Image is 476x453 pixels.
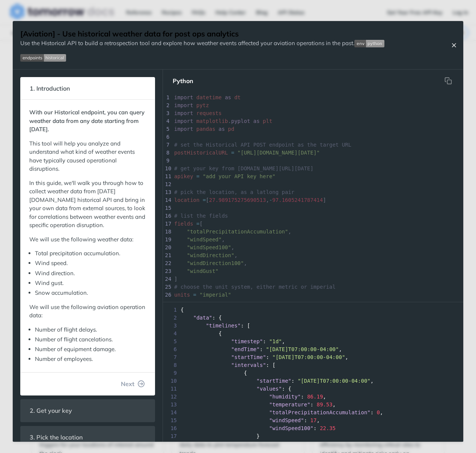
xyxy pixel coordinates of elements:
span: postHistoricalURL [174,150,228,156]
div: 22 [163,259,171,267]
span: dt [234,94,241,100]
span: apikey [174,173,193,179]
span: 13 [163,401,179,409]
span: matplotlib [196,118,228,124]
span: Expand image [354,39,384,47]
li: Number of employees. [35,355,146,364]
div: : { [163,314,463,322]
span: = [196,173,199,179]
div: } [163,432,463,440]
span: = [203,197,206,203]
span: 22.35 [320,425,336,431]
span: 86.19 [307,394,323,400]
div: : , [163,377,463,385]
div: 10 [163,165,171,173]
button: Copy [441,73,456,88]
span: import [174,94,193,100]
div: : , [163,345,463,353]
span: "imperial" [199,292,231,298]
span: "totalPrecipitationAccumulation" [187,229,288,235]
span: "intervals" [231,362,266,368]
span: "temperature" [269,401,310,408]
div: 26 [163,291,171,299]
span: "totalPrecipitationAccumulation" [269,409,371,415]
div: 19 [163,236,171,244]
div: : , [163,353,463,361]
img: endpoint [20,54,66,62]
div: 1 [163,94,171,102]
span: # choose the unit system, either metric or imperial [174,284,336,290]
p: We will use the following weather data: [29,235,146,244]
span: import [174,118,193,124]
span: pytz [196,102,209,108]
li: Number of flight delays. [35,326,146,334]
div: 14 [163,196,171,204]
span: 97.1605241787414 [272,197,323,203]
section: 3. Pick the location [20,426,155,449]
div: 16 [163,212,171,220]
div: 25 [163,283,171,291]
span: "windSpeed100" [187,244,231,250]
span: 18 [163,440,179,448]
span: - [269,197,272,203]
span: 2. Get your key [24,403,77,418]
span: . [174,118,272,124]
div: 20 [163,244,171,251]
span: import [174,102,193,108]
span: "timelines" [206,323,241,329]
div: : , [163,417,463,424]
span: 89.53 [316,401,332,408]
span: "add your API key here" [203,173,276,179]
div: 7 [163,141,171,149]
button: Close Recipe [448,41,459,49]
span: "humidity" [269,394,301,400]
li: Number of equipment damage. [35,345,146,354]
span: "[DATE]T07:00:00-04:00" [272,354,345,360]
span: "data" [193,315,212,321]
span: # get your key from [DOMAIN_NAME][URL][DATE] [174,165,313,171]
p: In this guide, we'll walk you through how to collect weather data from [DATE][DOMAIN_NAME] histor... [29,179,146,230]
span: "windSpeed100" [269,425,313,431]
span: ] [174,276,178,282]
span: "[DATE]T07:00:00-04:00" [266,346,339,352]
span: 17 [163,432,179,440]
h1: [Aviation] - Use historical weather data for post ops analytics [20,29,384,39]
span: as [218,126,225,132]
span: "windSpeed" [187,236,222,242]
li: Snow accumulation. [35,289,146,297]
span: Next [121,379,134,388]
div: 3 [163,109,171,117]
span: "windGust" [187,268,218,274]
span: as [253,118,260,124]
div: 23 [163,267,171,275]
div: : [163,424,463,432]
span: "windDirection100" [187,260,244,266]
div: : , [163,338,463,345]
span: pandas [196,126,215,132]
li: Total precipitation accumulation. [35,249,146,258]
section: 1. IntroductionWith our Historical endpoint, you can query weather data from any date starting fr... [20,77,155,395]
div: { [163,330,463,338]
div: : , [163,409,463,417]
span: "startTime" [256,378,291,384]
span: , [174,229,291,235]
div: : { [163,385,463,393]
strong: With our Historical endpoint, you can query weather data from any date starting from [DATE]. [29,109,145,133]
div: 24 [163,275,171,283]
div: : [ [163,322,463,330]
span: 10 [163,377,179,385]
span: units [174,292,190,298]
span: as [225,94,231,100]
span: , [174,236,225,242]
span: "[DATE]T07:00:00-04:00" [298,378,371,384]
span: import [174,110,193,116]
div: 8 [163,149,171,157]
span: 2 [163,314,179,322]
span: [ [174,221,203,227]
div: : [ [163,361,463,369]
span: plt [263,118,272,124]
span: "endTime" [231,346,260,352]
span: 1. Introduction [24,81,75,96]
section: 2. Get your key [20,399,155,422]
span: 17 [310,417,317,423]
